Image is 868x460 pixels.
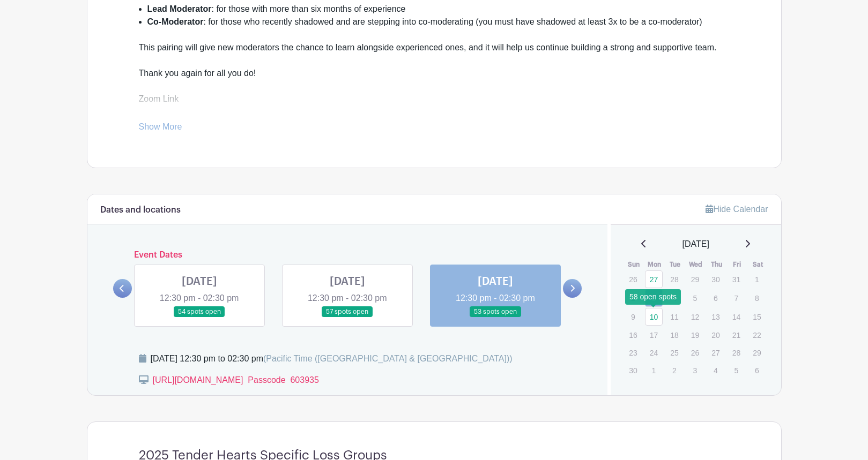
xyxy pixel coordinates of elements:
p: 27 [707,344,724,361]
p: 28 [728,344,745,361]
p: 14 [728,308,745,325]
p: 11 [665,308,683,325]
p: 26 [624,271,642,288]
th: Sat [747,259,768,270]
a: [URL][DOMAIN_NAME] [139,107,229,116]
p: 30 [624,362,642,379]
p: 2 [665,362,683,379]
p: 29 [748,344,766,361]
h6: Dates and locations [100,205,181,215]
li: : for those who recently shadowed and are stepping into co-moderating (you must have shadowed at ... [147,16,730,41]
span: [DATE] [682,238,709,251]
p: 24 [645,344,663,361]
a: Show More [139,122,182,135]
p: 15 [748,308,766,325]
p: 31 [728,271,745,288]
span: (Pacific Time ([GEOGRAPHIC_DATA] & [GEOGRAPHIC_DATA])) [263,354,513,363]
th: Wed [686,259,707,270]
p: 12 [686,308,704,325]
p: 30 [707,271,724,288]
p: 6 [707,290,724,306]
p: 2 [624,290,642,306]
a: 27 [645,270,663,288]
p: 20 [707,327,724,343]
p: 21 [728,327,745,343]
p: 1 [645,362,663,379]
p: 5 [728,362,745,379]
p: 25 [665,344,683,361]
strong: Co-Moderator [147,17,204,26]
p: 18 [665,327,683,343]
a: [URL][DOMAIN_NAME] Passcode 603935 [153,375,319,384]
p: 19 [686,327,704,343]
p: 26 [686,344,704,361]
p: 22 [748,327,766,343]
li: : for those with more than six months of experience [147,3,730,16]
p: 23 [624,344,642,361]
p: 7 [728,290,745,306]
p: 6 [748,362,766,379]
th: Thu [706,259,727,270]
p: 4 [707,362,724,379]
p: 16 [624,327,642,343]
h6: Event Dates [132,250,563,260]
p: 8 [748,290,766,306]
p: 9 [624,308,642,325]
a: 10 [645,308,663,326]
p: 17 [645,327,663,343]
p: 29 [686,271,704,288]
strong: Lead Moderator [147,4,212,13]
div: [DATE] 12:30 pm to 02:30 pm [151,352,513,365]
th: Mon [644,259,665,270]
p: 28 [665,271,683,288]
div: This pairing will give new moderators the chance to learn alongside experienced ones, and it will... [139,41,730,131]
p: 1 [748,271,766,288]
p: 3 [686,362,704,379]
div: 58 open spots [625,289,681,305]
p: 13 [707,308,724,325]
a: Hide Calendar [706,205,768,214]
th: Fri [727,259,748,270]
th: Tue [665,259,686,270]
p: 5 [686,290,704,306]
th: Sun [624,259,644,270]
